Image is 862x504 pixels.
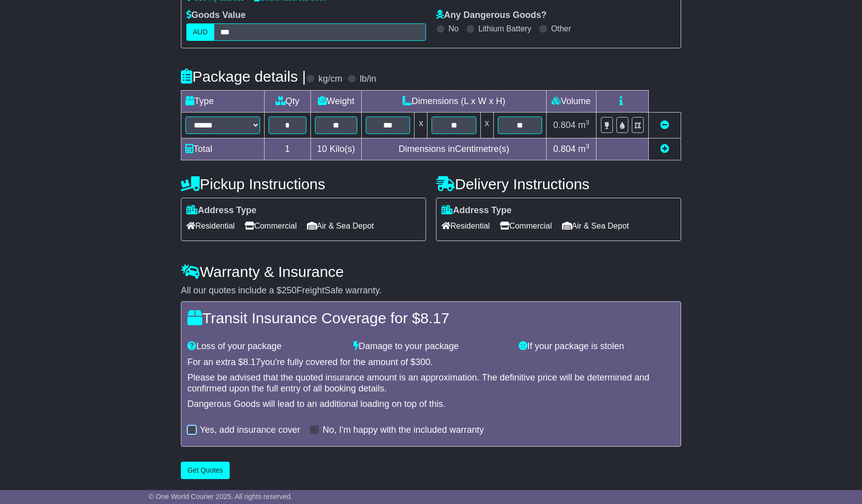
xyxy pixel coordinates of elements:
[585,119,589,126] sup: 3
[186,10,246,21] label: Goods Value
[181,138,265,160] td: Total
[245,218,296,234] span: Commercial
[553,144,575,154] span: 0.804
[307,218,374,234] span: Air & Sea Depot
[181,176,426,192] h4: Pickup Instructions
[362,90,547,112] td: Dimensions (L x W x H)
[181,263,681,280] h4: Warranty & Insurance
[436,176,681,192] h4: Delivery Instructions
[585,142,589,150] sup: 3
[182,341,348,352] div: Loss of your package
[660,144,669,154] a: Add new item
[318,74,342,85] label: kg/cm
[441,205,512,216] label: Address Type
[187,310,675,326] h4: Transit Insurance Coverage for $
[181,285,681,296] div: All our quotes include a $ FreightSafe warranty.
[362,138,547,160] td: Dimensions in Centimetre(s)
[360,74,376,85] label: lb/in
[578,120,589,130] span: m
[181,68,306,85] h4: Package details |
[181,462,230,479] button: Get Quotes
[186,218,235,234] span: Residential
[181,90,265,112] td: Type
[187,373,675,394] div: Please be advised that the quoted insurance amount is an approximation. The definitive price will...
[480,112,493,138] td: x
[187,357,675,368] div: For an extra $ you're fully covered for the amount of $ .
[514,341,680,352] div: If your package is stolen
[448,24,458,33] label: No
[578,144,589,154] span: m
[310,138,362,160] td: Kilo(s)
[553,120,575,130] span: 0.804
[200,425,300,436] label: Yes, add insurance cover
[186,205,257,216] label: Address Type
[500,218,552,234] span: Commercial
[265,90,311,112] td: Qty
[187,399,675,410] div: Dangerous Goods will lead to an additional loading on top of this.
[243,357,261,367] span: 8.17
[282,285,296,295] span: 250
[348,341,514,352] div: Damage to your package
[322,425,484,436] label: No, I'm happy with the included warranty
[441,218,490,234] span: Residential
[420,310,449,326] span: 8.17
[265,138,311,160] td: 1
[415,112,428,138] td: x
[478,24,532,33] label: Lithium Battery
[416,357,431,367] span: 300
[660,120,669,130] a: Remove this item
[148,493,292,501] span: © One World Courier 2025. All rights reserved.
[551,24,571,33] label: Other
[186,23,214,41] label: AUD
[436,10,547,21] label: Any Dangerous Goods?
[317,144,327,154] span: 10
[546,90,596,112] td: Volume
[562,218,629,234] span: Air & Sea Depot
[310,90,362,112] td: Weight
